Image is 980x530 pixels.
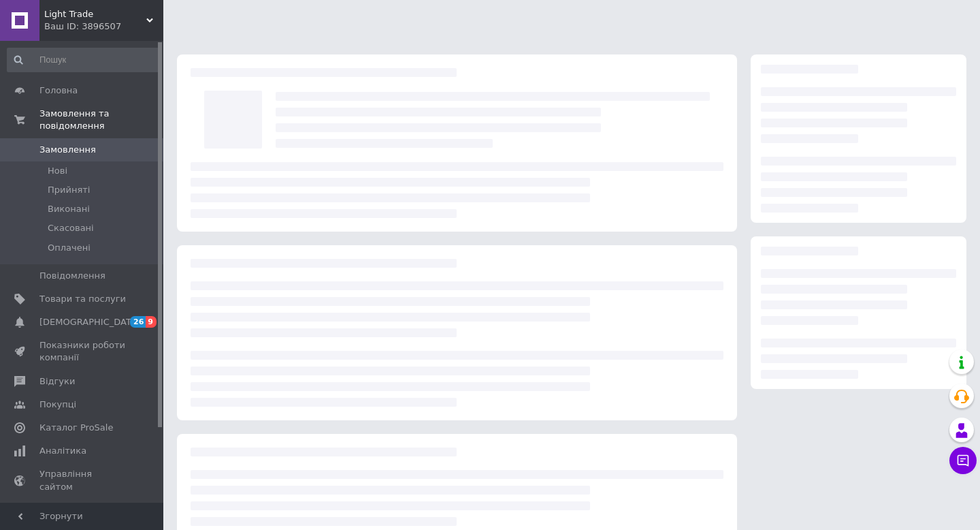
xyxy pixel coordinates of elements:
[39,293,126,305] span: Товари та послуги
[39,339,126,364] span: Показники роботи компанії
[130,316,146,328] span: 26
[48,242,91,254] span: Оплачені
[39,144,96,156] span: Замовлення
[44,8,146,20] span: Light Trade
[39,445,86,457] span: Аналітика
[7,48,161,72] input: Пошук
[48,165,67,177] span: Нові
[39,399,76,411] span: Покупці
[39,422,113,434] span: Каталог ProSale
[39,375,75,388] span: Відгуки
[48,184,90,196] span: Прийняті
[146,316,157,328] span: 9
[48,203,90,215] span: Виконані
[39,108,163,132] span: Замовлення та повідомлення
[39,316,140,328] span: [DEMOGRAPHIC_DATA]
[39,270,105,282] span: Повідомлення
[39,468,126,493] span: Управління сайтом
[48,222,94,234] span: Скасовані
[39,84,78,97] span: Головна
[44,20,163,33] div: Ваш ID: 3896507
[949,447,977,474] button: Чат з покупцем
